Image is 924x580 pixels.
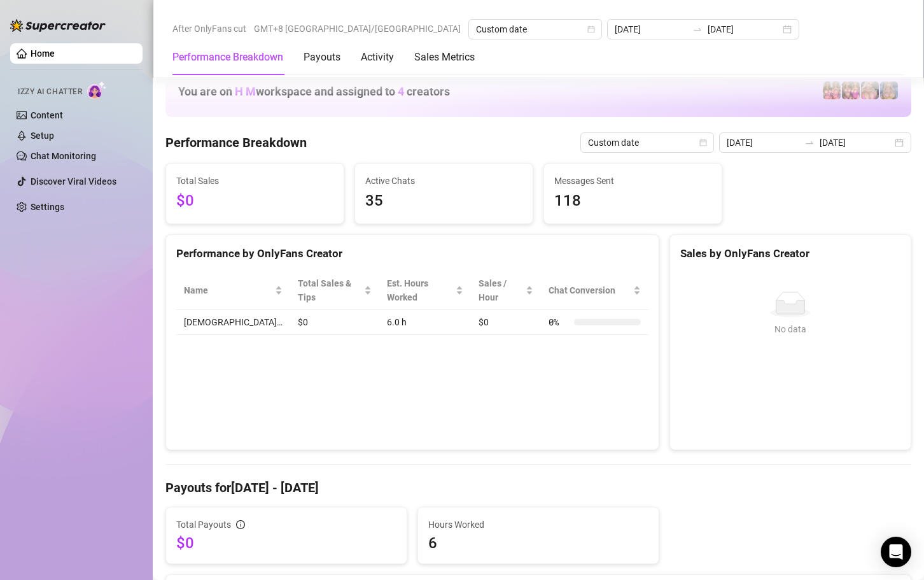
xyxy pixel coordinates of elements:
[176,533,396,553] span: $0
[414,50,475,65] div: Sales Metrics
[549,283,631,297] span: Chat Conversion
[541,271,648,310] th: Chat Conversion
[176,189,333,213] span: $0
[176,518,231,532] span: Total Payouts
[820,136,892,150] input: End date
[304,50,340,65] div: Payouts
[31,48,55,59] a: Home
[554,174,711,188] span: Messages Sent
[428,533,648,553] span: 6
[549,315,569,329] span: 0 %
[804,138,815,148] span: to
[476,20,594,39] span: Custom date
[861,81,879,99] img: lilybigboobvip
[361,50,394,65] div: Activity
[176,245,648,262] div: Performance by OnlyFans Creator
[31,151,96,161] a: Chat Monitoring
[588,133,706,152] span: Custom date
[692,24,703,34] span: swap-right
[428,518,648,532] span: Hours Worked
[176,174,333,188] span: Total Sales
[880,81,898,99] img: lilybigboobs
[379,310,470,335] td: 6.0 h
[235,85,256,98] span: H M
[365,189,522,213] span: 35
[471,271,541,310] th: Sales / Hour
[615,22,687,36] input: Start date
[236,520,245,529] span: info-circle
[31,176,116,187] a: Discover Viral Videos
[290,271,379,310] th: Total Sales & Tips
[387,276,452,304] div: Est. Hours Worked
[479,276,523,304] span: Sales / Hour
[727,136,799,150] input: Start date
[254,19,461,38] span: GMT+8 [GEOGRAPHIC_DATA]/[GEOGRAPHIC_DATA]
[398,85,404,98] span: 4
[290,310,379,335] td: $0
[31,110,63,120] a: Content
[31,202,64,212] a: Settings
[176,310,290,335] td: [DEMOGRAPHIC_DATA]…
[184,283,272,297] span: Name
[10,19,106,32] img: logo-BBDzfeDw.svg
[587,25,595,33] span: calendar
[708,22,780,36] input: End date
[692,24,703,34] span: to
[804,138,815,148] span: swap-right
[172,19,246,38] span: After OnlyFans cut
[823,81,841,99] img: hotmomsvip
[680,245,900,262] div: Sales by OnlyFans Creator
[87,81,107,99] img: AI Chatter
[699,139,707,146] span: calendar
[881,537,911,567] div: Open Intercom Messenger
[178,85,450,99] h1: You are on workspace and assigned to creators
[554,189,711,213] span: 118
[365,174,522,188] span: Active Chats
[471,310,541,335] td: $0
[298,276,361,304] span: Total Sales & Tips
[18,86,82,98] span: Izzy AI Chatter
[842,81,860,99] img: hotmomlove
[165,479,911,497] h4: Payouts for [DATE] - [DATE]
[172,50,283,65] div: Performance Breakdown
[31,131,54,141] a: Setup
[176,271,290,310] th: Name
[165,134,307,152] h4: Performance Breakdown
[685,322,895,336] div: No data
